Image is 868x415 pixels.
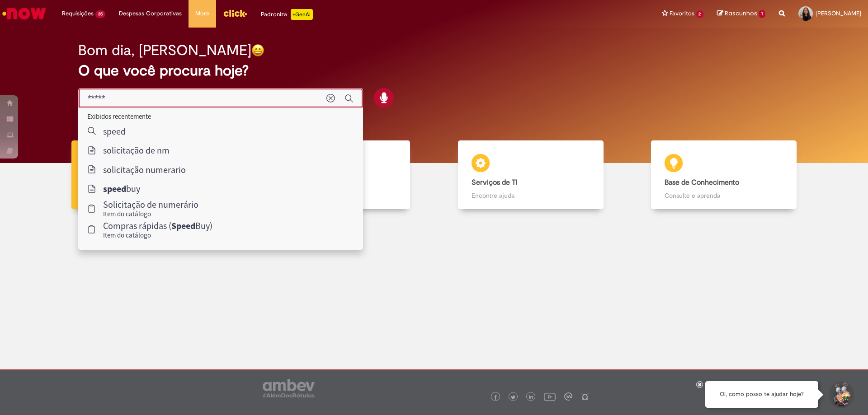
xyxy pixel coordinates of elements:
[529,395,533,400] img: logo_footer_linkedin.png
[627,140,821,210] a: Base de Conhecimento Consulte e aprenda
[665,191,783,200] p: Consulte e aprenda
[195,9,209,18] span: More
[223,6,247,20] img: click_logo_yellow_360x200.png
[670,9,694,18] span: Favoritos
[47,140,241,210] a: Tirar dúvidas Tirar dúvidas com Lupi Assist e Gen Ai
[705,381,818,408] div: Oi, como posso te ajudar hoje?
[95,10,105,18] span: 35
[1,5,47,23] img: ServiceNow
[564,392,572,401] img: logo_footer_workplace.png
[493,395,498,400] img: logo_footer_facebook.png
[261,9,313,20] div: Padroniza
[291,9,313,20] p: +GenAi
[816,9,861,17] span: [PERSON_NAME]
[827,381,854,408] button: Iniciar Conversa de Suporte
[119,9,182,18] span: Despesas Corporativas
[263,379,315,397] img: logo_footer_ambev_rotulo_gray.png
[544,391,556,402] img: logo_footer_youtube.png
[759,10,765,18] span: 1
[78,42,251,58] h2: Bom dia, [PERSON_NAME]
[434,140,627,210] a: Serviços de TI Encontre ajuda
[725,9,757,18] span: Rascunhos
[472,191,590,200] p: Encontre ajuda
[581,392,589,401] img: logo_footer_naosei.png
[78,63,790,79] h2: O que você procura hoje?
[251,44,264,57] img: happy-face.png
[665,178,739,187] b: Base de Conhecimento
[696,10,704,18] span: 2
[472,178,518,187] b: Serviços de TI
[511,395,515,400] img: logo_footer_twitter.png
[717,9,765,18] a: Rascunhos
[62,9,94,18] span: Requisições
